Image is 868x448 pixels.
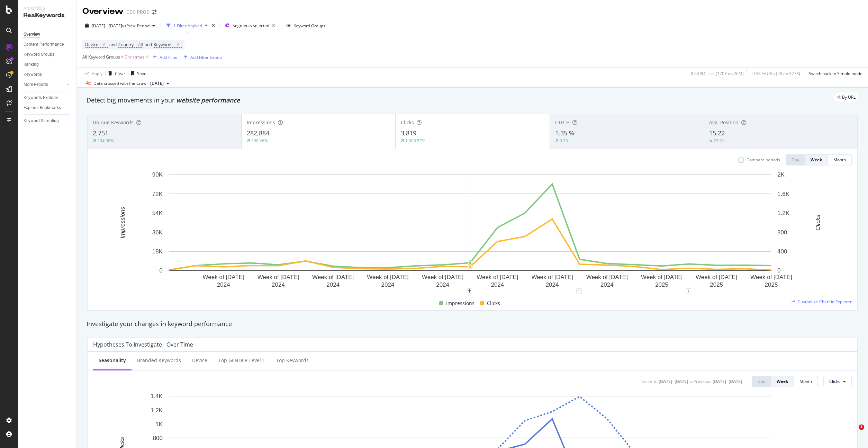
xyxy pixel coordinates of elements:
[137,71,146,77] div: Save
[752,376,771,387] button: Day
[164,20,210,31] button: 1 Filter Applied
[173,42,176,47] span: =
[103,40,108,50] span: All
[173,23,202,29] div: 1 Filter Applied
[777,171,785,178] text: 2K
[125,52,144,62] span: Christmas
[436,281,449,288] text: 2024
[586,274,628,280] text: Week of [DATE]
[137,357,181,364] div: Branded Keywords
[641,274,682,280] text: Week of [DATE]
[97,138,114,144] div: 204.98%
[24,41,72,48] a: Content Performance
[381,281,395,288] text: 2024
[218,357,265,364] div: Top GENDER Level 1
[93,341,193,348] div: Hypotheses to Investigate - Over Time
[777,191,790,197] text: 1.6K
[326,281,340,288] text: 2024
[823,376,852,387] button: Clicks
[92,71,102,77] div: Apply
[24,61,72,68] a: Ranking
[135,42,137,47] span: =
[190,54,222,60] div: Add Filter Group
[786,154,805,165] button: Day
[777,248,787,255] text: 400
[272,281,285,288] text: 2024
[747,157,780,163] div: Compare periods
[93,171,847,291] div: A chart.
[233,23,269,28] span: Segments selected
[293,23,325,29] div: Keyword Groups
[24,41,64,48] div: Content Performance
[24,71,42,78] div: Keywords
[777,267,780,274] text: 0
[710,281,723,288] text: 2025
[546,281,559,288] text: 2024
[177,40,182,50] span: All
[405,138,425,144] div: 1,000.57%
[82,68,102,79] button: Apply
[217,281,230,288] text: 2024
[150,53,178,61] button: Add Filter
[805,154,828,165] button: Week
[828,154,852,165] button: Month
[192,357,207,364] div: Device
[152,210,163,216] text: 54K
[777,210,790,216] text: 1.2K
[126,9,150,16] div: CDC PROD
[806,68,862,79] button: Switch back to Simple mode
[24,6,71,11] div: Analytics
[24,61,39,68] div: Ranking
[99,357,126,364] div: Seasonality
[210,22,216,29] div: times
[99,42,102,47] span: =
[794,376,818,387] button: Month
[147,79,172,88] button: [DATE]
[152,248,163,255] text: 18K
[714,138,724,144] div: 27.21
[833,157,846,163] div: Month
[777,229,787,236] text: 800
[24,31,40,38] div: Overview
[555,119,570,126] span: CTR %
[87,320,858,329] div: Investigate your changes in keyword performance
[829,378,840,384] span: Clicks
[24,81,65,88] a: More Reports
[686,288,691,294] div: 1
[750,274,792,280] text: Week of [DATE]
[24,94,72,101] a: Keywords Explorer
[709,129,725,137] span: 15.22
[138,40,143,50] span: All
[155,421,163,427] text: 1K
[560,138,568,144] div: 0.73
[150,80,164,87] span: 2025 Jan. 29th
[752,71,800,77] div: 0.58 % URLs ( 2K on 377K )
[798,299,852,305] span: Customize Chart in Explorer
[152,229,163,236] text: 36K
[247,119,275,126] span: Impressions
[467,288,472,294] div: plus
[154,42,172,47] span: Keywords
[446,299,474,307] span: Impressions
[247,129,269,137] span: 282,884
[477,274,518,280] text: Week of [DATE]
[487,299,500,307] span: Clicks
[811,157,822,163] div: Week
[842,95,856,99] span: By URL
[106,68,125,79] button: Clear
[641,378,657,384] div: Current:
[367,274,408,280] text: Week of [DATE]
[82,6,124,17] div: Overview
[109,42,117,47] span: and
[24,51,54,58] div: Keyword Groups
[401,119,414,126] span: Clicks
[82,54,120,60] span: All Keyword Groups
[122,23,150,29] span: vs Prev. Period
[791,299,852,305] a: Customize Chart in Explorer
[203,274,244,280] text: Week of [DATE]
[24,81,48,88] div: More Reports
[257,274,299,280] text: Week of [DATE]
[24,117,59,125] div: Keyword Sampling
[152,10,156,15] div: arrow-right-arrow-left
[24,11,71,19] div: RealKeywords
